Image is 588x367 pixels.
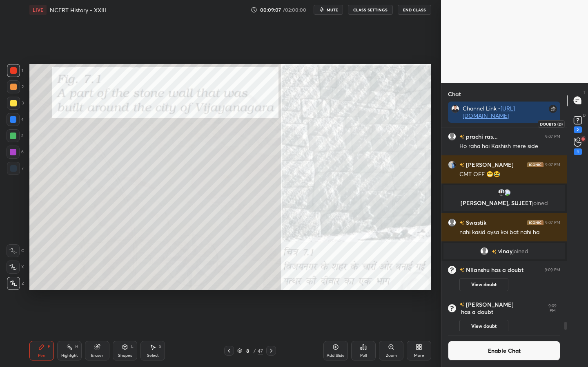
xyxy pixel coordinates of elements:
[386,354,397,358] div: Zoom
[512,248,528,254] span: joined
[538,120,565,128] div: Doubts (D)
[38,354,45,358] div: Pen
[7,244,24,257] div: C
[414,354,424,358] div: More
[448,218,456,226] img: default.png
[463,104,515,119] a: [URL][DOMAIN_NAME]
[91,354,103,358] div: Eraser
[448,160,456,168] img: 59ef8480de42450fb878180415761914.jpg
[527,162,543,167] img: iconic-dark.1390631f.png
[459,228,560,237] div: nahi kasid aysa koi bat nahi ha
[327,354,345,358] div: Add Slide
[459,308,493,316] span: has a doubt
[532,199,548,207] span: joined
[448,341,560,360] button: Enable Chat
[159,345,161,349] div: S
[464,266,490,274] h6: Nilanshu
[118,354,132,358] div: Shapes
[545,162,560,167] div: 9:07 PM
[480,247,488,255] img: default.png
[464,160,514,169] h6: [PERSON_NAME]
[131,345,134,349] div: L
[527,220,543,225] img: iconic-dark.1390631f.png
[441,83,468,105] p: Chat
[448,132,456,140] img: default.png
[258,347,263,354] div: 47
[398,5,431,15] button: End Class
[459,170,560,179] div: CMT OFF 😁😂
[48,345,50,349] div: P
[451,105,459,113] img: 09a1bb633dd249f2a2c8cf568a24d1b1.jpg
[441,128,567,331] div: grid
[7,113,24,126] div: 4
[490,266,523,274] span: has a doubt
[545,303,560,313] div: 9:09 PM
[464,132,498,141] h6: prachi ras...
[459,163,464,167] img: no-rating-badge.077c3623.svg
[7,146,24,159] div: 6
[50,6,106,14] h4: NCERT History - XXIII
[459,221,464,225] img: no-rating-badge.077c3623.svg
[459,266,464,274] img: no-rating-badge.077c3623.svg
[459,301,464,308] img: no-rating-badge.077c3623.svg
[29,5,47,15] div: LIVE
[75,345,78,349] div: H
[7,261,24,274] div: X
[348,5,393,15] button: CLASS SETTINGS
[583,89,586,95] p: T
[7,162,24,175] div: 7
[545,134,560,139] div: 9:07 PM
[582,135,586,141] p: G
[545,220,560,225] div: 9:07 PM
[314,5,343,15] button: mute
[448,200,560,206] p: [PERSON_NAME], SUJEET
[7,129,24,142] div: 5
[459,142,560,150] div: Ho raha hai Kashish mere side
[464,301,514,308] h6: [PERSON_NAME]
[503,188,511,197] img: 3
[459,278,508,291] button: View doubt
[459,320,508,333] button: View doubt
[464,218,486,227] h6: Swastik
[7,97,24,110] div: 3
[459,135,464,139] img: no-rating-badge.077c3623.svg
[574,148,582,155] div: 1
[244,348,252,353] div: 8
[545,268,560,272] div: 9:09 PM
[492,249,497,254] img: no-rating-badge.077c3623.svg
[574,126,582,133] div: 2
[61,354,78,358] div: Highlight
[497,188,506,197] img: 3
[583,112,586,118] p: D
[7,277,24,290] div: Z
[147,354,159,358] div: Select
[7,64,23,77] div: 1
[254,348,256,353] div: /
[7,80,24,93] div: 2
[463,105,531,119] div: Channel Link -
[498,248,512,254] span: vinay
[360,354,367,358] div: Poll
[327,7,338,13] span: mute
